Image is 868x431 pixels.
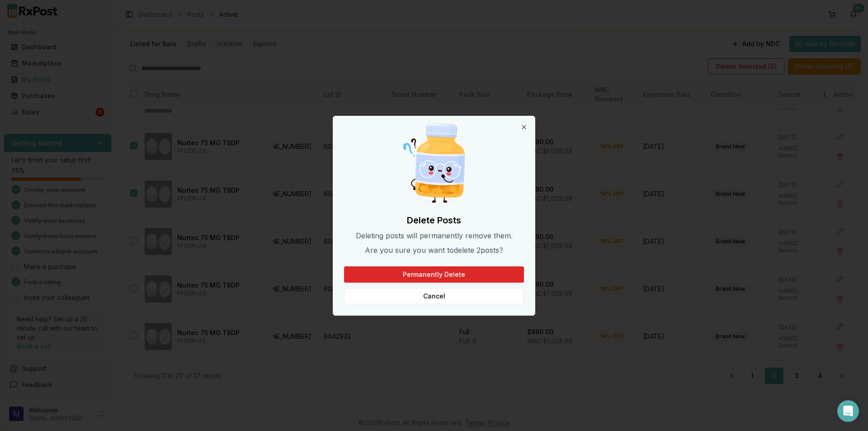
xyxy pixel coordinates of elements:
[344,266,524,283] button: Permanently Delete
[344,214,524,227] h2: Delete Posts
[344,288,524,304] button: Cancel
[391,120,477,207] img: Curious Pill Bottle
[344,230,524,241] p: Deleting posts will permanently remove them.
[344,245,524,256] p: Are you sure you want to delete 2 post s ?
